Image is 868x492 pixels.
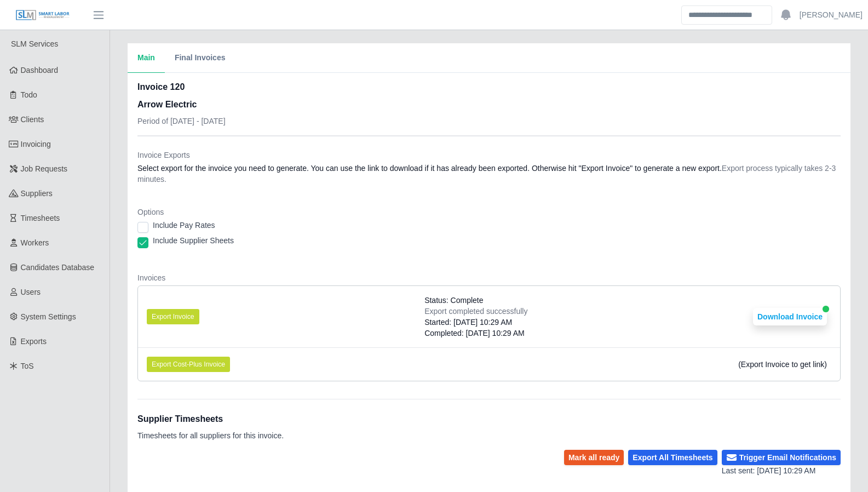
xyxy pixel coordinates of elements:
[21,238,49,247] span: Workers
[153,235,234,246] label: Include Supplier Sheets
[738,360,827,369] span: (Export Invoice to get link)
[21,362,34,370] span: ToS
[21,214,60,222] span: Timesheets
[681,5,772,25] input: Search
[137,163,841,185] dd: Select export for the invoice you need to generate. You can use the link to download if it has al...
[15,9,70,21] img: SLM Logo
[21,66,59,75] span: Dashboard
[137,98,226,111] h3: Arrow Electric
[128,43,165,73] button: Main
[21,90,37,99] span: Todo
[137,150,841,161] dt: Invoice Exports
[137,116,226,127] p: Period of [DATE] - [DATE]
[137,430,284,441] p: Timesheets for all suppliers for this invoice.
[137,413,284,426] h1: Supplier Timesheets
[424,306,527,317] div: Export completed successfully
[722,450,841,465] button: Trigger Email Notifications
[424,295,483,306] span: Status: Complete
[21,263,95,272] span: Candidates Database
[628,450,717,465] button: Export All Timesheets
[800,9,863,21] a: [PERSON_NAME]
[424,317,527,328] div: Started: [DATE] 10:29 AM
[137,81,226,94] h2: Invoice 120
[21,312,76,321] span: System Settings
[21,140,51,148] span: Invoicing
[722,465,841,477] div: Last sent: [DATE] 10:29 AM
[147,309,199,324] button: Export Invoice
[147,357,230,372] button: Export Cost-Plus Invoice
[564,450,624,465] button: Mark all ready
[753,308,827,325] button: Download Invoice
[424,328,527,339] div: Completed: [DATE] 10:29 AM
[21,337,47,346] span: Exports
[21,164,68,173] span: Job Requests
[21,189,53,198] span: Suppliers
[137,207,841,218] dt: Options
[11,39,58,48] span: SLM Services
[21,288,41,296] span: Users
[21,115,44,124] span: Clients
[137,272,841,283] dt: Invoices
[165,43,235,73] button: Final Invoices
[753,312,827,321] a: Download Invoice
[153,220,215,231] label: Include Pay Rates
